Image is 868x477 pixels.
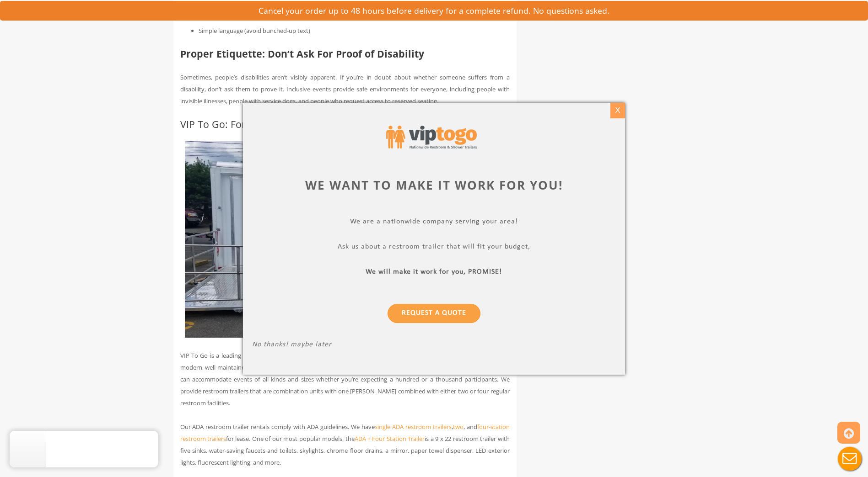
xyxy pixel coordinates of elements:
[252,217,616,228] p: We are a nationwide company serving your area!
[831,440,868,477] button: Live Chat
[611,103,625,118] div: X
[252,176,616,193] div: We want to make it work for you!
[386,126,477,149] img: viptogo logo
[252,340,616,350] p: No thanks! maybe later
[252,242,616,253] p: Ask us about a restroom trailer that will fit your budget,
[388,303,480,323] a: Request a Quote
[366,268,502,275] b: We will make it work for you, PROMISE!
